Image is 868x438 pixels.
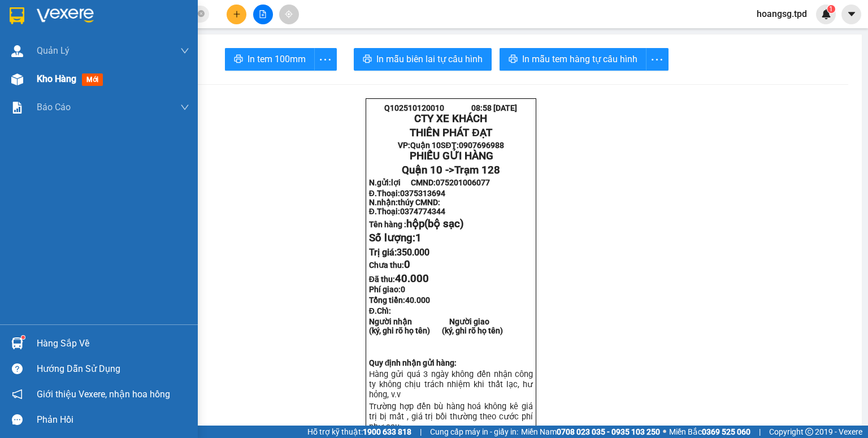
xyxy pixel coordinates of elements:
[37,387,170,401] span: Giới thiệu Vexere, nhận hoa hồng
[493,103,517,112] span: [DATE]
[521,426,660,438] span: Miền Nam
[37,335,189,352] div: Hàng sắp về
[414,112,487,125] strong: CTY XE KHÁCH
[415,232,422,244] span: 1
[12,389,23,400] span: notification
[10,7,24,24] img: logo-vxr
[405,296,430,305] span: 40.000
[198,9,205,20] span: close-circle
[82,73,103,86] span: mới
[404,258,410,271] span: 0
[234,54,243,65] span: printer
[369,369,533,400] span: Hàng gửi quá 3 ngày không đến nhận công ty không chịu trách nhiệm khi thất lạc, hư hỏn...
[37,100,71,114] span: Báo cáo
[369,198,440,207] strong: N.nhận:
[430,426,518,438] span: Cung cấp máy in - giấy in:
[829,5,833,13] span: 1
[509,54,518,65] span: printer
[410,150,493,162] span: PHIẾU GỬI HÀNG
[557,427,660,436] strong: 0708 023 035 - 0935 103 250
[646,48,669,71] button: more
[369,275,429,284] strong: Đã thu:
[198,10,205,17] span: close-circle
[253,5,273,24] button: file-add
[225,48,315,71] button: printerIn tem 100mm
[248,52,306,66] span: In tem 100mm
[471,103,492,112] span: 08:58
[369,317,489,326] strong: Người nhận Người giao
[369,207,445,216] strong: Đ.Thoại:
[369,232,422,244] span: Số lượng:
[279,5,299,24] button: aim
[180,103,189,112] span: down
[669,426,750,438] span: Miền Bắc
[821,9,831,19] img: icon-new-feature
[285,10,293,18] span: aim
[500,48,646,71] button: printerIn mẫu tem hàng tự cấu hình
[369,306,391,315] span: Đ.Chỉ:
[436,178,490,187] span: 075201006077
[369,285,405,294] strong: Phí giao:
[646,53,668,67] span: more
[354,48,492,71] button: printerIn mẫu biên lai tự cấu hình
[11,45,23,57] img: warehouse-icon
[398,141,504,150] strong: VP: SĐT:
[369,261,410,270] strong: Chưa thu:
[369,220,464,229] strong: Tên hàng :
[827,5,835,13] sup: 1
[410,141,441,150] span: Quận 10
[11,102,23,114] img: solution-icon
[391,178,490,187] span: lợi CMND:
[398,198,440,207] span: thúy CMND:
[454,164,500,176] span: Trạm 128
[180,46,189,55] span: down
[363,427,411,436] strong: 1900 633 818
[369,401,533,432] span: Trường hợp đền bù hàng hoá không kê giá trị bị mất , giá trị bồi thường theo cước phí như sau:
[384,103,444,112] span: Q102510120010
[11,337,23,349] img: warehouse-icon
[410,127,492,139] strong: THIÊN PHÁT ĐẠT
[702,427,750,436] strong: 0369 525 060
[233,10,241,18] span: plus
[459,141,504,150] span: 0907696988
[376,52,483,66] span: In mẫu biên lai tự cấu hình
[12,414,23,425] span: message
[315,53,336,67] span: more
[759,426,761,438] span: |
[369,296,430,305] span: Tổng tiền:
[227,5,246,24] button: plus
[420,426,422,438] span: |
[663,430,666,434] span: ⚪️
[401,285,405,294] span: 0
[37,44,70,58] span: Quản Lý
[395,272,429,285] span: 40.000
[397,247,429,258] span: 350.000
[847,9,857,19] span: caret-down
[369,247,429,258] span: Trị giá:
[12,363,23,374] span: question-circle
[363,54,372,65] span: printer
[369,326,503,335] strong: (ký, ghi rõ họ tên) (ký, ghi rõ họ tên)
[11,73,23,85] img: warehouse-icon
[522,52,637,66] span: In mẫu tem hàng tự cấu hình
[400,207,445,216] span: 0374774344
[314,48,337,71] button: more
[841,5,861,24] button: caret-down
[748,7,816,21] span: hoangsg.tpd
[369,189,445,198] strong: Đ.Thoại:
[406,218,464,230] span: hộp(bộ sạc)
[307,426,411,438] span: Hỗ trợ kỹ thuật:
[400,189,445,198] span: 0375313694
[21,336,25,339] sup: 1
[402,164,500,176] span: Quận 10 ->
[805,428,813,436] span: copyright
[37,73,76,84] span: Kho hàng
[369,358,457,367] strong: Quy định nhận gửi hàng:
[37,361,189,378] div: Hướng dẫn sử dụng
[37,411,189,428] div: Phản hồi
[369,178,490,187] strong: N.gửi:
[259,10,267,18] span: file-add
